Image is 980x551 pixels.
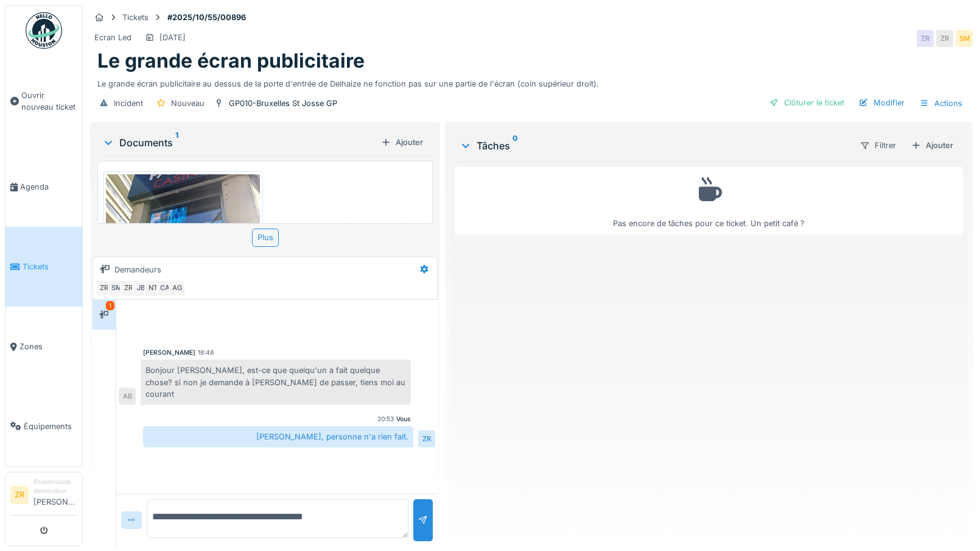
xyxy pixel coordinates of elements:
[917,30,934,47] div: ZR
[5,147,82,227] a: Agenda
[855,137,901,154] div: Filtrer
[19,341,77,352] span: Zones
[24,421,77,432] span: Équipements
[102,135,376,150] div: Documents
[5,386,82,466] a: Équipements
[120,280,137,297] div: ZR
[33,477,77,513] li: [PERSON_NAME]
[5,307,82,386] a: Zones
[169,280,186,297] div: AG
[143,348,195,357] div: [PERSON_NAME]
[10,486,29,504] li: ZR
[159,32,186,43] div: [DATE]
[144,280,161,297] div: NT
[377,414,394,424] div: 20:53
[26,12,62,49] img: Badge_color-CXgf-gQk.svg
[96,280,113,297] div: ZR
[106,301,114,310] div: 1
[906,137,958,154] div: Ajouter
[460,138,850,153] div: Tâches
[463,172,955,229] div: Pas encore de tâches pour ce ticket. Un petit café ?
[141,360,411,405] div: Bonjour [PERSON_NAME], est-ce que quelqu'un a fait quelque chose? si non je demande à [PERSON_NAM...
[376,134,428,151] div: Ajouter
[97,49,365,73] h1: Le grande écran publicitaire
[143,426,413,447] div: [PERSON_NAME], personne n'a rien fait.
[252,229,279,246] div: Plus
[132,280,149,297] div: JB
[114,264,161,275] div: Demandeurs
[97,73,965,90] div: Le grande écran publicitaire au dessus de la porte d'entrée de Delhaize ne fonction pas sur une p...
[198,348,214,357] div: 18:48
[108,280,125,297] div: SM
[122,12,149,23] div: Tickets
[854,94,909,111] div: Modifier
[914,94,968,112] div: Actions
[956,30,973,47] div: SM
[33,477,77,496] div: Responsable demandeur
[21,90,77,113] span: Ouvrir nouveau ticket
[10,477,77,516] a: ZR Responsable demandeur[PERSON_NAME]
[5,55,82,147] a: Ouvrir nouveau ticket
[171,98,205,109] div: Nouveau
[418,430,435,447] div: ZR
[936,30,953,47] div: ZR
[156,280,173,297] div: CA
[23,261,77,272] span: Tickets
[106,174,260,380] img: 8jz89v0xcukewo8q04x09oam2gzw
[119,388,136,405] div: AB
[229,98,337,109] div: GP010-Bruxelles St Josse GP
[175,135,178,150] sup: 1
[94,32,131,43] div: Ecran Led
[396,414,411,424] div: Vous
[163,12,251,23] strong: #2025/10/55/00896
[5,227,82,307] a: Tickets
[513,138,518,153] sup: 0
[765,94,849,111] div: Clôturer le ticket
[20,181,77,193] span: Agenda
[114,98,143,109] div: Incident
